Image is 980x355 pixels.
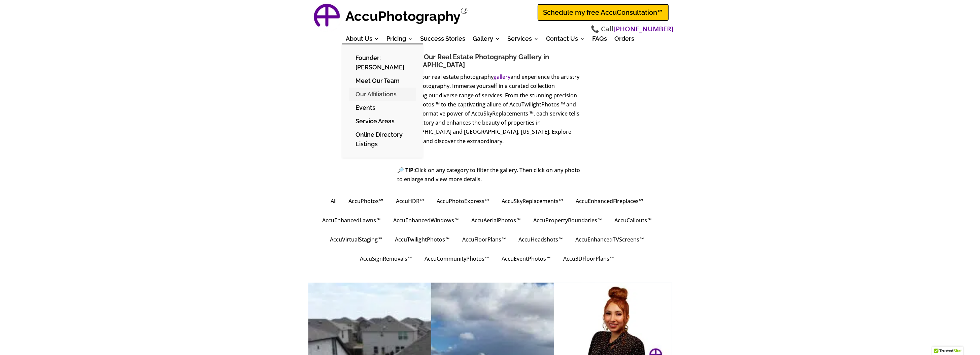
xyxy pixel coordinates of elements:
li: AccuEnhancedFireplaces℠ [573,194,648,208]
a: Success Stories [420,36,466,44]
li: AccuPropertyBoundaries℠ [530,213,606,227]
li: AccuPhotoExpress℠ [434,194,494,208]
a: Events [349,101,416,115]
p: : [398,166,583,184]
a: Founder: [PERSON_NAME] [349,51,416,74]
li: AccuSkyReplacements℠ [499,194,568,208]
a: Online Directory Listings [349,128,416,151]
li: All [328,194,340,208]
a: About Us [346,36,379,44]
p: Step into our real estate photography and experience the artistry of AccuPhotography. Immerse you... [398,72,583,151]
a: Pricing [386,36,413,44]
a: Meet Our Team [349,74,416,88]
a: [PHONE_NUMBER] [614,24,674,34]
li: AccuSignRemovals℠ [357,252,416,266]
li: AccuHeadshots℠ [515,232,567,247]
li: AccuEnhancedLawns℠ [319,213,385,227]
li: AccuCommunityPhotos℠ [421,252,494,266]
a: Contact Us [546,36,585,44]
a: Gallery [473,36,500,44]
sup: Registered Trademark [461,6,468,16]
img: AccuPhotography [312,2,342,32]
li: Accu3DFloorPlans℠ [560,252,618,266]
a: Service Areas [349,115,416,128]
strong: 🔎 TIP [398,166,414,174]
a: Schedule my free AccuConsultation™ [538,4,669,21]
li: AccuCallouts℠ [611,213,656,227]
a: Services [508,36,539,44]
span: 📞 Call [591,24,674,34]
li: AccuPhotos℠ [345,194,388,208]
span: Click on any category to filter the gallery. Then click on any photo to enlarge and view more det... [398,166,580,183]
li: AccuEnhancedTVScreens℠ [572,232,648,247]
li: AccuVirtualStaging℠ [327,232,387,247]
li: AccuHDR℠ [393,194,429,208]
li: AccuEnhancedWindows℠ [390,213,463,227]
li: AccuFloorPlans℠ [459,232,510,247]
li: AccuTwilightPhotos℠ [392,232,454,247]
li: AccuEventPhotos℠ [499,252,555,266]
a: Our Affiliations [349,88,416,101]
a: Orders [615,36,635,44]
li: AccuAerialPhotos℠ [468,213,525,227]
span: Explore Our Real Estate Photography Gallery in [GEOGRAPHIC_DATA] [398,53,549,69]
a: AccuPhotography Logo - Professional Real Estate Photography and Media Services in Dallas, Texas [312,2,342,32]
strong: AccuPhotography [345,8,461,24]
a: gallery [494,73,511,80]
iframe: Widget - Botsonic [955,328,980,355]
a: FAQs [593,36,607,44]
